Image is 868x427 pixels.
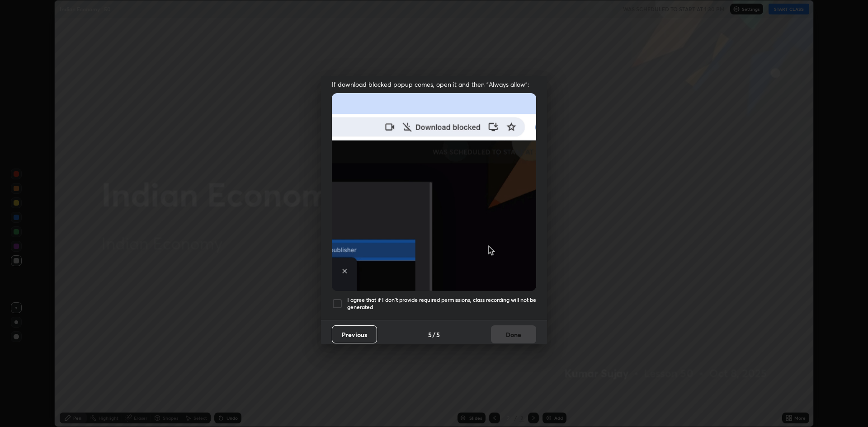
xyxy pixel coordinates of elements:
h4: 5 [428,330,432,339]
span: If download blocked popup comes, open it and then "Always allow": [332,80,536,89]
h4: / [433,330,435,339]
h5: I agree that if I don't provide required permissions, class recording will not be generated [347,296,536,310]
img: downloads-permission-blocked.gif [332,93,536,291]
button: Previous [332,325,377,343]
h4: 5 [436,330,440,339]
